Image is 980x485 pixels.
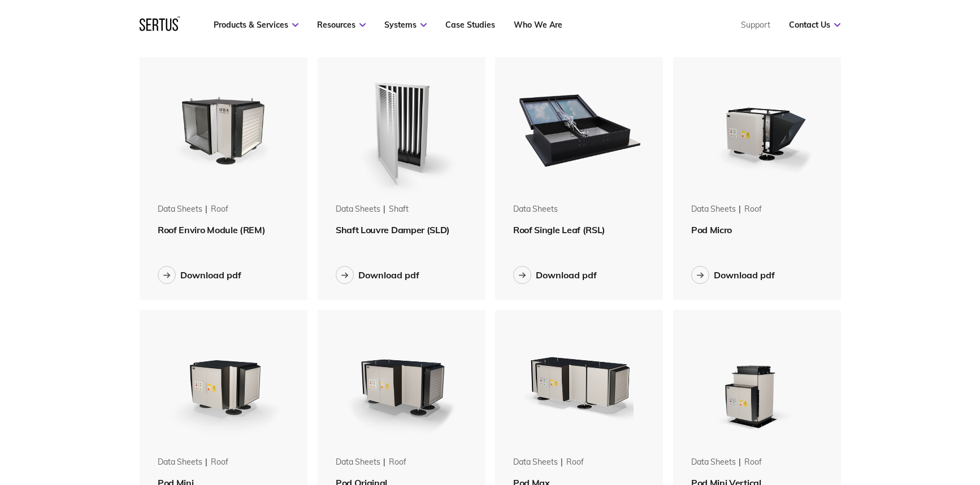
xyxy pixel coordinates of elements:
[691,224,732,235] span: Pod Micro
[336,457,380,468] div: Data Sheets
[158,224,265,235] span: Roof Enviro Module (REM)
[180,269,241,281] div: Download pdf
[714,269,775,281] div: Download pdf
[211,204,228,215] div: roof
[691,266,775,284] button: Download pdf
[384,20,427,30] a: Systems
[358,269,419,281] div: Download pdf
[158,266,241,284] button: Download pdf
[536,269,597,281] div: Download pdf
[317,20,366,30] a: Resources
[514,20,562,30] a: Who We Are
[513,457,557,468] div: Data Sheets
[744,457,761,468] div: roof
[744,204,761,215] div: roof
[336,204,380,215] div: Data Sheets
[336,224,450,235] span: Shaft Louvre Damper (SLD)
[513,224,605,235] span: Roof Single Leaf (RSL)
[789,20,840,30] a: Contact Us
[513,204,557,215] div: Data Sheets
[389,204,408,215] div: shaft
[158,204,202,215] div: Data Sheets
[336,266,419,284] button: Download pdf
[211,457,228,468] div: roof
[513,266,597,284] button: Download pdf
[566,457,583,468] div: roof
[389,457,406,468] div: roof
[691,457,735,468] div: Data Sheets
[741,20,770,30] a: Support
[445,20,495,30] a: Case Studies
[777,354,980,485] iframe: Chat Widget
[158,457,202,468] div: Data Sheets
[691,204,735,215] div: Data Sheets
[214,20,298,30] a: Products & Services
